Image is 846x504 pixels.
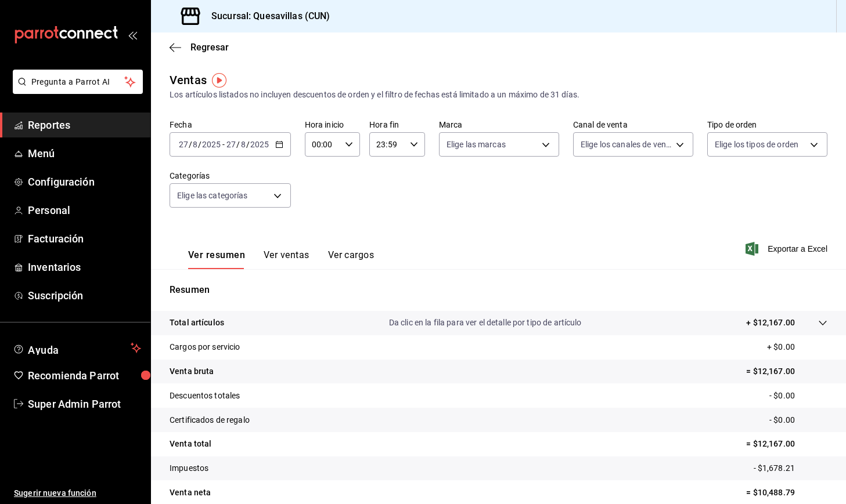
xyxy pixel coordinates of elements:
span: Elige los tipos de orden [715,139,798,150]
label: Fecha [170,121,291,129]
p: Impuestos [170,462,208,474]
label: Canal de venta [573,121,693,129]
p: Cargos por servicio [170,341,240,353]
button: Regresar [170,42,229,53]
p: - $0.00 [769,390,827,402]
div: Los artículos listados no incluyen descuentos de orden y el filtro de fechas está limitado a un m... [170,89,827,101]
span: Recomienda Parrot [28,368,141,383]
label: Hora fin [369,121,425,129]
button: Ver resumen [188,249,245,269]
input: -- [178,140,189,149]
span: / [246,140,250,149]
p: Resumen [170,283,827,297]
div: navigation tabs [188,249,374,269]
span: Sugerir nueva función [14,487,141,499]
p: Da clic en la fila para ver el detalle por tipo de artículo [389,317,582,329]
label: Tipo de orden [707,121,827,129]
input: -- [240,140,246,149]
p: - $1,678.21 [754,462,827,474]
span: Reportes [28,117,141,133]
p: Venta bruta [170,365,214,378]
input: -- [192,140,198,149]
span: - [222,140,225,149]
span: Menú [28,146,141,161]
p: = $10,488.79 [746,487,827,499]
p: Venta neta [170,487,211,499]
p: + $0.00 [767,341,827,353]
button: open_drawer_menu [128,30,137,39]
span: Ayuda [28,341,126,355]
input: ---- [201,140,221,149]
button: Ver cargos [328,249,375,269]
span: Pregunta a Parrot AI [31,76,125,88]
span: / [198,140,201,149]
p: Total artículos [170,317,224,329]
label: Categorías [170,172,291,180]
p: = $12,167.00 [746,365,827,378]
span: / [236,140,240,149]
span: Suscripción [28,288,141,303]
p: Certificados de regalo [170,414,250,426]
span: Super Admin Parrot [28,396,141,412]
p: Venta total [170,438,211,450]
span: Regresar [190,42,229,53]
button: Exportar a Excel [748,242,827,256]
span: Configuración [28,174,141,190]
span: / [189,140,192,149]
input: ---- [250,140,269,149]
span: Elige las categorías [177,190,248,201]
label: Marca [439,121,559,129]
h3: Sucursal: Quesavillas (CUN) [202,9,330,23]
span: Elige los canales de venta [581,139,672,150]
span: Elige las marcas [447,139,506,150]
p: + $12,167.00 [746,317,795,329]
span: Personal [28,202,141,218]
span: Inventarios [28,259,141,275]
div: Ventas [170,71,207,89]
label: Hora inicio [305,121,361,129]
button: Pregunta a Parrot AI [13,70,143,94]
a: Pregunta a Parrot AI [8,84,143,96]
img: Tooltip marker [212,73,226,88]
button: Ver ventas [264,249,309,269]
p: = $12,167.00 [746,438,827,450]
p: - $0.00 [769,414,827,426]
p: Descuentos totales [170,390,240,402]
span: Facturación [28,231,141,246]
input: -- [226,140,236,149]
